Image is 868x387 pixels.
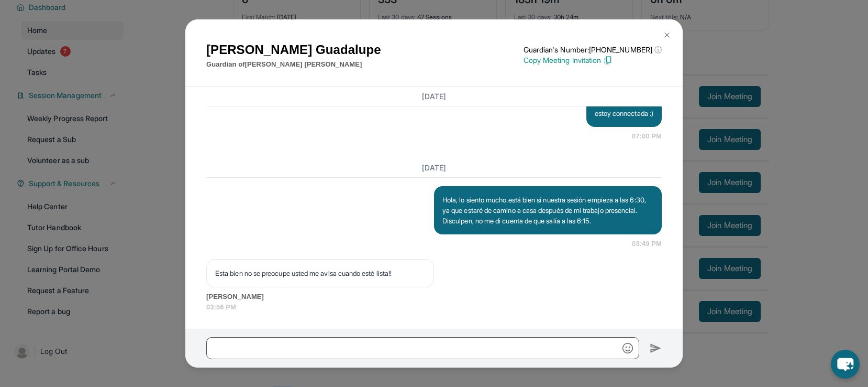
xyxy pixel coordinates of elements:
[622,343,633,353] img: Emoji
[632,239,662,249] span: 03:49 PM
[524,55,662,66] p: Copy Meeting Invitation
[206,163,662,173] h3: [DATE]
[206,59,381,70] p: Guardian of [PERSON_NAME] [PERSON_NAME]
[650,342,662,354] img: Send icon
[603,56,613,65] img: Copy Icon
[442,195,653,226] p: Hola, lo siento mucho.está bien si nuestra sesión empieza a las 6:30, ya que estaré de camino a c...
[206,40,381,59] h1: [PERSON_NAME] Guadalupe
[206,302,662,313] span: 03:56 PM
[524,45,662,55] p: Guardian's Number: [PHONE_NUMBER]
[215,268,425,278] p: Esta bien no se preocupe usted me avisa cuando esté lista!!
[663,31,671,39] img: Close Icon
[831,350,860,379] button: chat-button
[206,91,662,101] h3: [DATE]
[632,131,662,142] span: 07:00 PM
[206,292,662,302] span: [PERSON_NAME]
[595,108,653,119] p: estoy connectada :)
[654,45,662,55] span: ⓘ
